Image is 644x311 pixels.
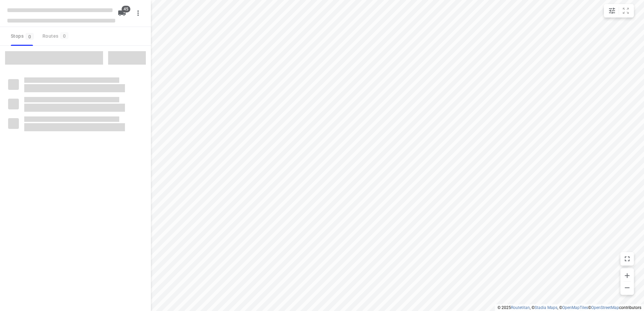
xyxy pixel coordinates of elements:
[497,305,641,310] li: © 2025 , © , © © contributors
[562,305,588,310] a: OpenMapTiles
[511,305,530,310] a: Routetitan
[535,305,557,310] a: Stadia Maps
[591,305,619,310] a: OpenStreetMap
[604,4,634,18] div: small contained button group
[605,4,619,18] button: Map settings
